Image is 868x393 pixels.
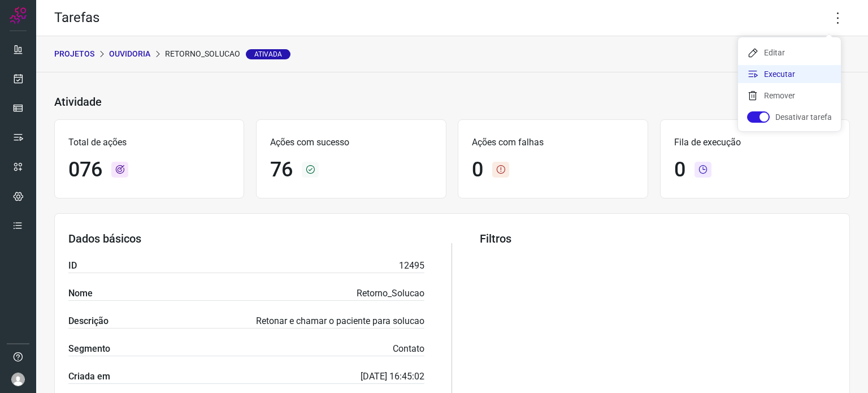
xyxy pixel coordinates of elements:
p: PROJETOS [54,48,94,60]
img: Logo [10,7,27,24]
p: Ações com sucesso [270,136,432,149]
h1: 0 [674,158,685,182]
p: Ouvidoria [109,48,150,60]
h3: Atividade [54,95,102,109]
p: [DATE] 16:45:02 [361,370,424,383]
li: Desativar tarefa [738,108,841,126]
h1: 076 [68,158,102,182]
p: Retorno_Solucao [165,48,290,60]
label: Criada em [68,370,110,383]
label: Descrição [68,314,108,328]
p: Total de ações [68,136,230,149]
label: Nome [68,287,93,300]
h1: 76 [270,158,293,182]
h1: 0 [472,158,483,182]
h3: Dados básicos [68,232,424,245]
li: Remover [738,87,841,105]
h2: Tarefas [54,10,99,26]
p: Retonar e chamar o paciente para solucao [256,314,424,328]
p: Ações com falhas [472,136,633,149]
label: ID [68,259,77,273]
p: 12495 [399,259,424,273]
h3: Filtros [480,232,836,245]
img: avatar-user-boy.jpg [11,373,25,386]
p: Contato [393,342,424,356]
p: Fila de execução [674,136,836,149]
span: Ativada [246,49,290,59]
p: Retorno_Solucao [357,287,424,300]
li: Editar [738,44,841,62]
label: Segmento [68,342,110,356]
li: Executar [738,65,841,83]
